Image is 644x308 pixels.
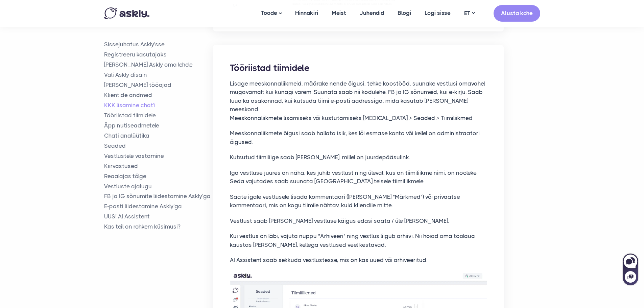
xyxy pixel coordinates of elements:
[104,7,149,19] img: Askly
[104,172,213,180] a: Reaalajas tõlge
[230,232,487,249] p: Kui vestlus on läbi, vajuta nuppu "Arhiveeri" ning vestlus liigub arhiivi. Nii hoiad oma töölaua ...
[230,169,487,186] p: Iga vestluse juures on näha, kes juhib vestlust ning üleval, kus on tiimiliikme nimi, on nooleke....
[104,101,213,109] a: KKK lisamine chat'i
[104,182,213,190] a: Vestluste ajalugu
[104,162,213,170] a: Kiirvastused
[104,132,213,139] a: Chati analüütika
[104,213,213,220] a: UUS! AI Assistent
[622,252,639,286] iframe: Askly chat
[104,91,213,99] a: Klientide andmed
[230,79,487,114] p: Lisage meeskonnaliikmeid, määrake nende õigusi, tehke koostööd, suunake vestlusi omavahel mugavam...
[230,193,487,210] p: Saate igale vestlusele lisada kommentaari ([PERSON_NAME] "Märkmed") või privaatse kommentaari, mi...
[104,203,213,210] a: E-posti liidestamine Askly'ga
[104,142,213,149] a: Seaded
[230,256,487,265] p: AI Assistent saab sekkuda vestlustesse, mis on kas uued või arhiveeritud.
[230,217,487,226] p: Vestlust saab [PERSON_NAME] vestluse käigus edasi saata / üle [PERSON_NAME].
[104,112,213,119] a: Tööriistad tiimidele
[230,129,487,146] p: Meeskonnaliikmete õigusi saab hallata isik, kes lõi esmase konto või kellel on administraatori õi...
[104,71,213,79] a: Vali Askly disain
[457,8,481,18] a: ET
[104,41,213,48] a: Sissejuhatus Askly'sse
[230,153,487,162] p: Kutsutud tiimiliige saab [PERSON_NAME], millel on juurdepääsulink.
[494,5,540,22] a: Alusta kohe
[104,223,213,231] a: Kas teil on rohkem küsimusi?
[104,192,213,200] a: FB ja IG sõnumite liidestamine Askly'ga
[230,114,487,123] p: Meeskonnaliikmete lisamiseks või kustutamiseks [MEDICAL_DATA] > Seaded > Tiimiliikmed
[104,61,213,69] a: [PERSON_NAME] Askly oma lehele
[104,122,213,129] a: Äpp nutiseadmetele
[104,51,213,58] a: Registreeru kasutajaks
[104,152,213,160] a: Vestlustele vastamine
[230,62,487,74] h2: Tööriistad tiimidele
[104,81,213,89] a: [PERSON_NAME] tööajad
